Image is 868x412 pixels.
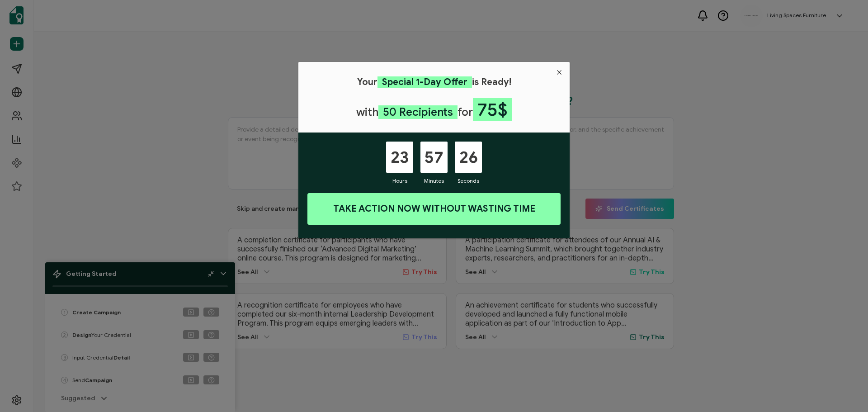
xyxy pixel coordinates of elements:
p: with for [356,98,512,123]
span: Minutes [424,177,444,184]
span: 75$ [473,98,512,121]
span: 23 [391,147,409,167]
span: 50 Recipients [378,105,458,119]
span: Special 1-Day Offer [377,76,472,88]
p: Your is Ready! [357,71,511,94]
iframe: Chat Widget [823,369,868,412]
span: 57 [425,147,443,167]
span: Seconds [458,177,479,184]
span: Hours [392,177,407,184]
button: Close [549,62,570,83]
span: 26 [459,147,478,167]
div: TAKE ACTION NOW WITHOUT WASTING TIME [307,193,561,225]
div: dialog [298,62,570,238]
